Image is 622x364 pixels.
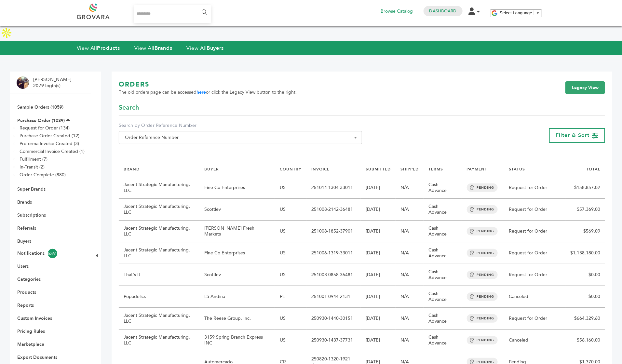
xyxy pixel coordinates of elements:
[586,167,600,172] a: TOTAL
[17,199,32,205] a: Brands
[396,177,424,199] td: N/A
[424,286,462,308] td: Cash Advance
[155,45,172,52] strong: Brands
[275,330,306,351] td: US
[504,330,565,351] td: Canceled
[565,242,605,264] td: $1,138,180.00
[17,341,44,347] a: Marketplace
[119,103,139,112] span: Search
[467,314,498,323] span: PENDING
[565,81,605,94] a: Legacy View
[306,286,361,308] td: 251001-0944-2131
[467,227,498,236] span: PENDING
[361,242,396,264] td: [DATE]
[275,242,306,264] td: US
[97,45,120,52] strong: Products
[424,177,462,199] td: Cash Advance
[396,264,424,286] td: N/A
[20,156,47,162] a: Fulfillment (7)
[17,328,45,334] a: Pricing Rules
[77,45,120,52] a: View AllProducts
[119,286,199,308] td: Popadelics
[500,10,540,15] a: Select Language​
[275,286,306,308] td: PE
[424,199,462,221] td: Cash Advance
[428,167,443,172] a: TERMS
[361,199,396,221] td: [DATE]
[20,164,45,170] a: In-Transit (2)
[467,167,488,172] a: PAYMENT
[17,289,36,295] a: Products
[17,249,84,258] a: Notifications5361
[429,8,457,14] a: Dashboard
[119,221,199,242] td: Jacent Strategic Manufacturing, LLC
[504,221,565,242] td: Request for Order
[424,264,462,286] td: Cash Advance
[275,308,306,330] td: US
[119,330,199,351] td: Jacent Strategic Manufacturing, LLC
[306,242,361,264] td: 251006-1319-33011
[306,199,361,221] td: 251008-2142-36481
[509,167,525,172] a: STATUS
[565,330,605,351] td: $56,160.00
[366,167,391,172] a: SUBMITTED
[48,249,57,258] span: 5361
[17,104,63,110] a: Sample Orders (1059)
[199,308,275,330] td: The Reese Group, Inc.
[306,177,361,199] td: 251014-1304-33011
[396,286,424,308] td: N/A
[424,330,462,351] td: Cash Advance
[467,271,498,279] span: PENDING
[504,264,565,286] td: Request for Order
[17,315,52,321] a: Custom Invoices
[396,199,424,221] td: N/A
[119,131,362,144] span: Order Reference Number
[280,167,302,172] a: COUNTRY
[396,330,424,351] td: N/A
[565,264,605,286] td: $0.00
[504,177,565,199] td: Request for Order
[196,89,206,95] a: here
[20,148,85,155] a: Commercial Invoice Created (1)
[361,221,396,242] td: [DATE]
[204,167,219,172] a: BUYER
[17,354,57,360] a: Export Documents
[361,286,396,308] td: [DATE]
[424,308,462,330] td: Cash Advance
[275,199,306,221] td: US
[424,221,462,242] td: Cash Advance
[119,242,199,264] td: Jacent Strategic Manufacturing, LLC
[20,141,79,147] a: Proforma Invoice Created (3)
[565,199,605,221] td: $57,369.00
[186,45,224,52] a: View AllBuyers
[556,132,590,139] span: Filter & Sort
[199,330,275,351] td: 3159 Spring Branch Express INC
[199,221,275,242] td: [PERSON_NAME] Fresh Markets
[381,8,413,15] a: Browse Catalog
[396,308,424,330] td: N/A
[20,125,70,131] a: Request for Order (134)
[306,221,361,242] td: 251008-1852-37901
[119,89,297,96] span: The old orders page can be accessed or click the Legacy View button to the right.
[565,221,605,242] td: $569.09
[17,263,29,269] a: Users
[119,177,199,199] td: Jacent Strategic Manufacturing, LLC
[199,264,275,286] td: Scottlev
[504,242,565,264] td: Request for Order
[17,276,41,282] a: Categories
[396,242,424,264] td: N/A
[122,133,358,142] span: Order Reference Number
[534,10,534,15] span: ​
[467,249,498,257] span: PENDING
[311,167,330,172] a: INVOICE
[134,45,172,52] a: View AllBrands
[119,199,199,221] td: Jacent Strategic Manufacturing, LLC
[17,238,31,244] a: Buyers
[275,264,306,286] td: US
[361,330,396,351] td: [DATE]
[500,10,532,15] span: Select Language
[199,177,275,199] td: Fine Co Enterprises
[536,10,540,15] span: ▼
[275,221,306,242] td: US
[467,205,498,214] span: PENDING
